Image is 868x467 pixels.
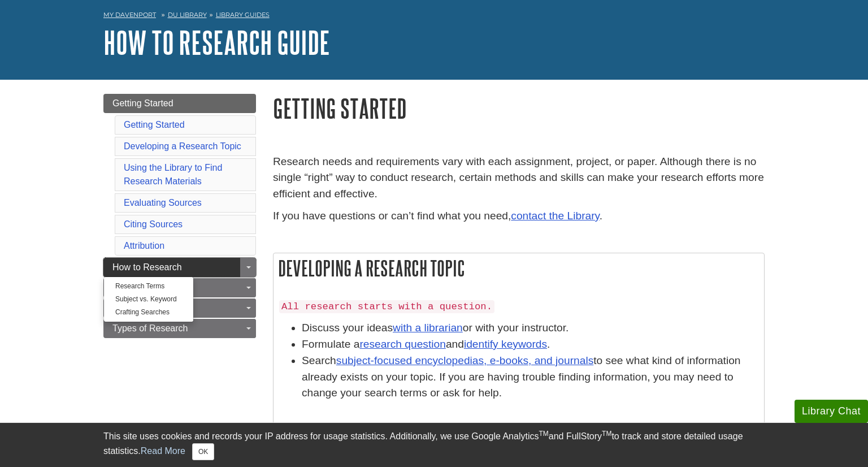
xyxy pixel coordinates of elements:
sup: TM [539,430,548,438]
a: subject-focused encyclopedias, e-books, and journals [336,354,593,366]
span: How to Research [112,262,182,272]
li: Discuss your ideas or with your instructor. [302,320,758,336]
a: Developing a Research Topic [124,141,241,151]
a: My Davenport [103,10,156,20]
p: If you have questions or can’t find what you need, . [273,208,765,224]
a: Research Terms [104,280,193,293]
a: contact the Library [511,210,599,222]
p: Research needs and requirements vary with each assignment, project, or paper. Although there is n... [273,154,765,202]
sup: TM [602,430,611,438]
button: Close [192,443,214,460]
a: How to Research Guide [103,25,330,60]
a: with a librarian [393,322,463,334]
code: All research starts with a question. [279,300,494,313]
a: Types of Research [103,319,256,338]
a: Getting Started [124,120,185,129]
a: Library Guides [216,11,270,19]
a: identify keywords [464,338,547,350]
h1: Getting Started [273,94,765,123]
a: How to Research [103,258,256,277]
a: DU Library [168,11,207,19]
div: This site uses cookies and records your IP address for usage statistics. Additionally, we use Goo... [103,430,765,460]
a: research question [359,338,446,350]
h2: Developing a Research Topic [274,253,764,283]
a: Attribution [124,241,164,250]
li: Search to see what kind of information already exists on your topic. If you are having trouble fi... [302,353,758,401]
li: Formulate a and . [302,336,758,353]
span: Getting Started [112,98,173,108]
button: Library Chat [795,400,868,423]
nav: breadcrumb [103,7,765,25]
span: Types of Research [112,323,188,333]
a: Crafting Searches [104,306,193,319]
a: Citing Sources [124,219,183,229]
a: Read More [141,446,185,456]
div: Guide Page Menu [103,94,256,338]
a: Using the Library to Find Research Materials [124,163,222,186]
a: Evaluating Sources [124,198,202,207]
a: Getting Started [103,94,256,113]
a: Subject vs. Keyword [104,293,193,306]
